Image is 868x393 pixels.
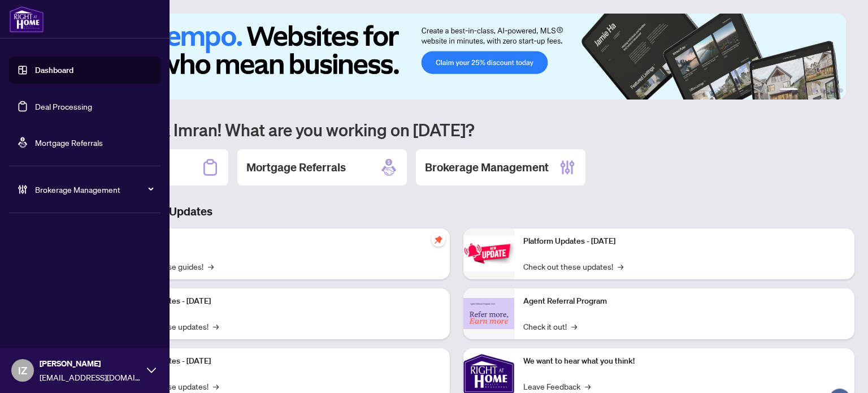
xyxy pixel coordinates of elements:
[59,119,854,140] h1: Welcome back Imran! What are you working on [DATE]?
[821,88,825,93] button: 4
[585,380,591,392] span: →
[523,295,845,308] p: Agent Referral Program
[246,159,346,175] h2: Mortgage Referrals
[213,320,219,332] span: →
[9,6,44,33] img: logo
[40,371,141,383] span: [EMAIL_ADDRESS][DOMAIN_NAME]
[523,235,845,248] p: Platform Updates - [DATE]
[35,137,103,148] a: Mortgage Referrals
[35,183,153,196] span: Brokerage Management
[35,101,92,111] a: Deal Processing
[523,380,591,392] a: Leave Feedback→
[802,88,807,93] button: 2
[523,355,845,368] p: We want to hear what you think!
[830,88,834,93] button: 5
[463,236,514,271] img: Platform Updates - June 23, 2025
[40,357,141,370] span: [PERSON_NAME]
[425,159,549,175] h2: Brokerage Management
[780,88,798,93] button: 1
[35,65,73,75] a: Dashboard
[811,88,816,93] button: 3
[208,260,214,273] span: →
[523,260,623,273] a: Check out these updates!→
[18,362,27,378] span: IZ
[119,295,441,308] p: Platform Updates - [DATE]
[618,260,623,273] span: →
[432,233,445,247] span: pushpin
[839,88,843,93] button: 6
[59,204,854,219] h3: Brokerage & Industry Updates
[213,380,219,392] span: →
[823,353,857,387] button: Open asap
[119,355,441,368] p: Platform Updates - [DATE]
[119,235,441,248] p: Self-Help
[59,14,846,100] img: Slide 0
[523,320,577,332] a: Check it out!→
[463,298,514,329] img: Agent Referral Program
[571,320,577,332] span: →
